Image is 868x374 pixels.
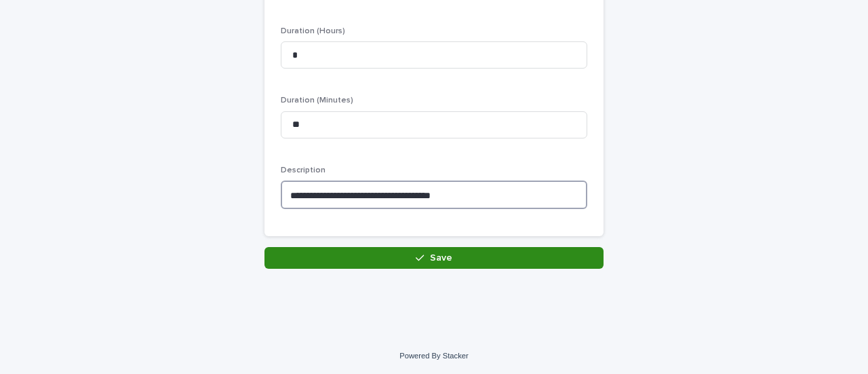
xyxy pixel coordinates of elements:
[281,166,325,174] span: Description
[430,253,452,263] span: Save
[264,247,604,269] button: Save
[281,27,345,35] span: Duration (Hours)
[399,352,468,360] a: Powered By Stacker
[281,96,353,105] span: Duration (Minutes)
